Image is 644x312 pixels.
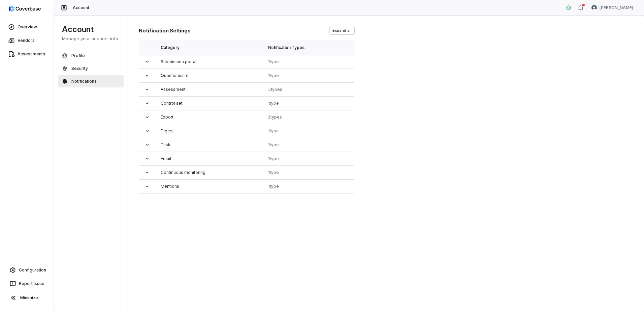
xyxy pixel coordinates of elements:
div: Digest [161,128,257,134]
span: Account [73,5,89,10]
a: Vendors [1,34,52,47]
div: 1 type [268,59,349,64]
button: Minimize [3,291,51,305]
div: Control set [161,101,257,106]
div: 1 type [268,184,349,189]
div: Assessment [161,87,257,92]
a: Configuration [3,264,51,276]
button: Notifications [58,75,124,87]
div: Submission portal [161,59,257,64]
h1: Account [62,24,120,35]
div: 1 type [268,101,349,106]
p: Manage your account info. [62,35,120,42]
span: Notifications [71,79,97,84]
img: logo-D7KZi-bG.svg [9,5,41,12]
p: Notification Settings [139,27,191,34]
button: Profile [58,50,124,62]
div: Continuous monitoring [161,170,257,175]
span: [PERSON_NAME] [600,5,633,10]
span: Security [71,66,88,71]
button: Report Issue [3,278,51,290]
button: Security [58,62,124,75]
a: Overview [1,21,52,33]
div: Questionnaire [161,73,257,78]
span: Profile [71,53,85,58]
a: Assessments [1,48,52,60]
th: Notification Types [263,40,354,55]
th: Category [155,40,263,55]
button: Expand all [330,26,354,34]
div: 5 type s [268,87,349,92]
button: Curtis Nohl avatar[PERSON_NAME] [587,3,637,13]
div: 1 type [268,73,349,78]
div: 1 type [268,142,349,148]
div: Export [161,114,257,120]
div: 2 type s [268,114,349,120]
div: 1 type [268,128,349,134]
div: 1 type [268,156,349,161]
div: Email [161,156,257,161]
div: 1 type [268,170,349,175]
div: Mentions [161,184,257,189]
div: Task [161,142,257,148]
img: Curtis Nohl avatar [591,5,597,10]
